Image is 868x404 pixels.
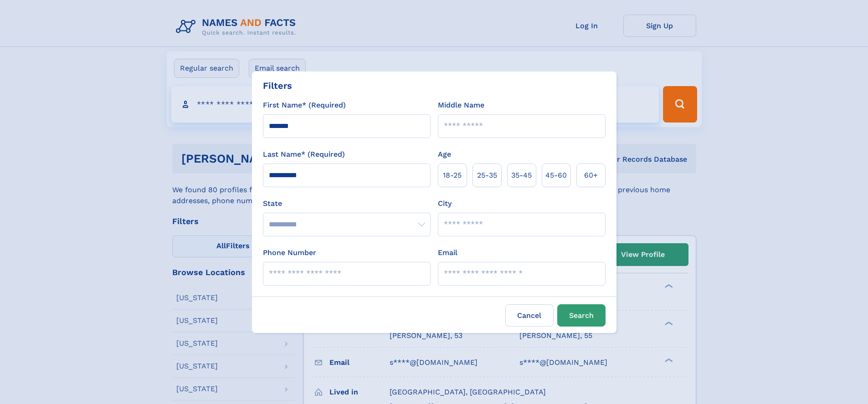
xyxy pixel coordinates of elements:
[263,149,345,160] label: Last Name* (Required)
[438,100,484,111] label: Middle Name
[545,170,567,181] span: 45‑60
[505,304,554,327] label: Cancel
[584,170,598,181] span: 60+
[263,247,316,258] label: Phone Number
[263,79,292,92] div: Filters
[263,198,431,209] label: State
[557,304,606,327] button: Search
[477,170,497,181] span: 25‑35
[438,247,457,258] label: Email
[438,198,452,209] label: City
[443,170,462,181] span: 18‑25
[263,100,346,111] label: First Name* (Required)
[511,170,532,181] span: 35‑45
[438,149,451,160] label: Age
